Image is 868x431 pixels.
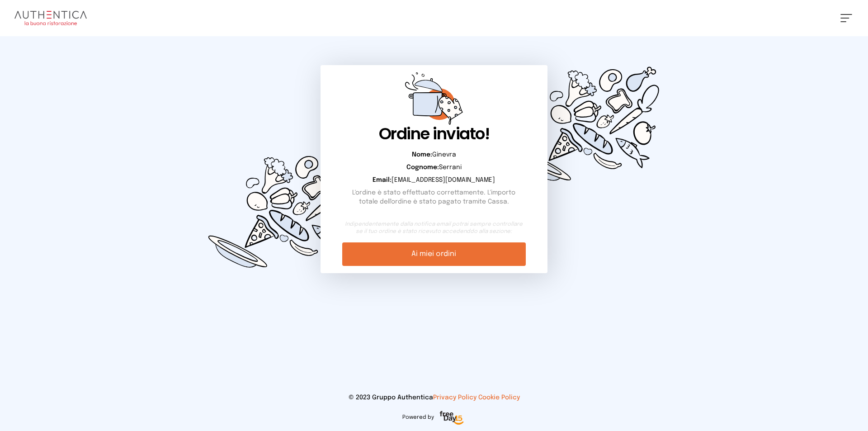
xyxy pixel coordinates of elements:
p: Serrani [342,163,525,172]
b: Email: [373,177,392,183]
p: © 2023 Gruppo Authentica [14,393,854,402]
b: Nome: [412,152,432,158]
p: [EMAIL_ADDRESS][DOMAIN_NAME] [342,175,525,185]
span: Powered by [402,414,434,421]
a: Cookie Policy [478,394,520,401]
img: logo.8f33a47.png [14,11,87,25]
img: d0449c3114cc73e99fc76ced0c51d0cd.svg [499,36,673,212]
h1: Ordine inviato! [342,125,525,143]
a: Privacy Policy [433,394,476,401]
b: Cognome: [406,164,439,171]
p: L'ordine è stato effettuato correttamente. L'importo totale dell'ordine è stato pagato tramite Ca... [342,188,525,206]
img: d0449c3114cc73e99fc76ced0c51d0cd.svg [195,123,369,298]
p: Ginevra [342,150,525,159]
a: Ai miei ordini [342,242,525,266]
img: logo-freeday.3e08031.png [438,409,466,427]
small: Indipendentemente dalla notifica email potrai sempre controllare se il tuo ordine è stato ricevut... [342,221,525,235]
